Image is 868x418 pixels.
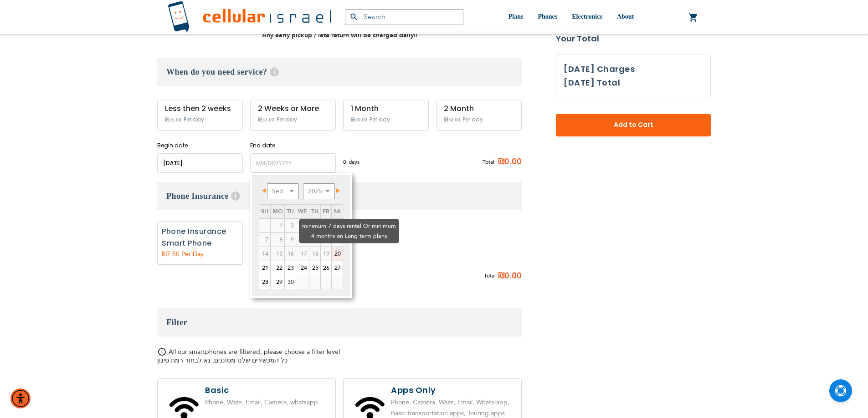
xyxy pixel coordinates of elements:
a: 23 [285,261,296,275]
span: About [617,13,634,20]
h3: [DATE] Charges [564,62,703,76]
select: Select year [303,183,335,199]
span: Add to Cart [586,121,681,130]
img: Cellular Israel Logo [168,1,331,33]
span: Per day [184,116,204,124]
h3: When do you need service? [157,58,522,86]
button: Add to Cart [556,114,711,136]
a: 22 [271,261,284,275]
span: ₪0.00 [494,155,522,169]
div: Less then 2 weeks [165,105,235,113]
input: MM/DD/YYYY [250,153,336,173]
input: Search [345,9,463,25]
span: Per day [462,116,483,124]
input: MM/DD/YYYY [157,153,243,173]
div: 2 Month [444,105,514,113]
a: 20 [332,247,343,261]
span: Electronics [572,13,602,20]
h3: [DATE] Total [564,76,620,90]
span: Filter [166,318,187,327]
div: 2 Weeks or More [258,105,328,113]
a: 24 [296,261,309,275]
label: End date [250,141,336,150]
span: ₪33.00 [258,116,274,123]
a: 26 [321,261,331,275]
label: Begin date [157,141,243,150]
td: minimum 7 days rental Or minimum 4 months on Long term plans [285,247,296,261]
span: ₪30.00 [444,116,460,123]
td: minimum 7 days rental Or minimum 4 months on Long term plans [309,247,321,261]
a: Prev [260,185,271,196]
div: Accessibility Menu [10,388,31,408]
strong: Your Total [556,32,711,45]
span: 19 [321,247,331,261]
a: 28 [259,275,270,289]
td: minimum 7 days rental Or minimum 4 months on Long term plans [259,247,271,261]
span: days [349,158,360,166]
span: ₪35.00 [165,116,181,123]
span: 0.00 [504,269,522,283]
span: 15 [271,247,284,261]
a: 25 [309,261,320,275]
h3: Phone Insurance [157,182,522,210]
span: Phones [538,13,557,20]
a: Next [331,185,342,196]
span: 18 [309,247,320,261]
a: 29 [271,275,284,289]
span: 17 [296,247,309,261]
span: ₪30.00 [351,116,367,123]
span: ₪ [498,269,504,283]
td: minimum 7 days rental Or minimum 4 months on Long term plans [296,247,309,261]
a: 27 [332,261,343,275]
span: 16 [285,247,296,261]
span: Plans [508,13,524,20]
span: 14 [259,247,270,261]
a: 21 [259,261,270,275]
td: minimum 7 days rental Or minimum 4 months on Long term plans [321,247,332,261]
span: 0 [343,158,349,166]
a: 30 [285,275,296,289]
span: Total [484,271,496,281]
span: Prev [262,188,266,193]
div: 1 Month [351,105,421,113]
span: Per day [370,116,390,124]
span: Help [231,191,240,201]
span: All our smartphones are filtered, please choose a filter level כל המכשירים שלנו מסוננים, נא לבחור... [157,347,340,365]
strong: Any early pickup / late return will be charged daily!! [262,31,417,40]
span: Total [483,158,494,166]
span: Help [270,67,279,76]
span: Per day [277,116,297,124]
td: minimum 7 days rental Or minimum 4 months on Long term plans [271,247,285,261]
select: Select month [267,183,299,199]
span: Next [336,188,340,193]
